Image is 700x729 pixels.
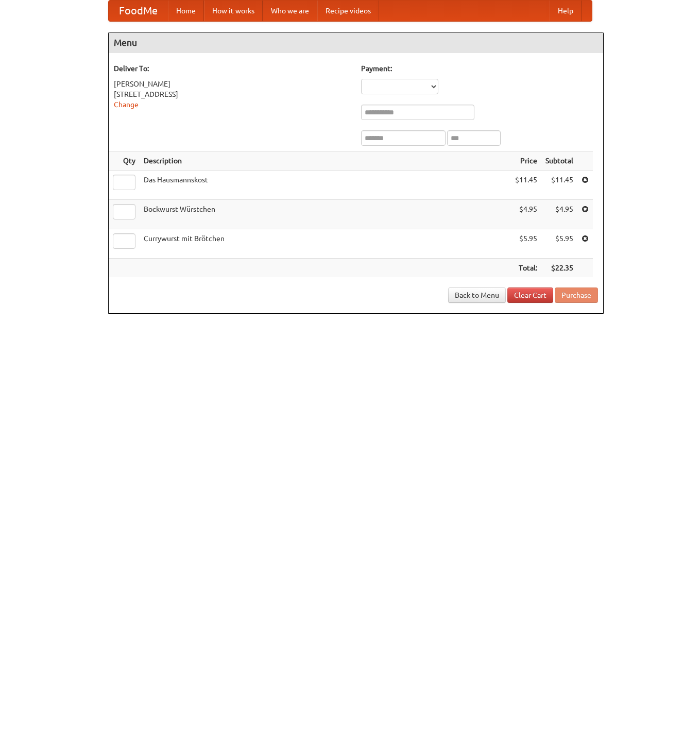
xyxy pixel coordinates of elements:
[114,89,351,99] div: [STREET_ADDRESS]
[114,100,139,109] a: Change
[263,1,317,21] a: Who we are
[168,1,204,21] a: Home
[140,151,511,171] th: Description
[140,200,511,229] td: Bockwurst Würstchen
[541,200,577,229] td: $4.95
[541,171,577,200] td: $11.45
[511,259,541,278] th: Total:
[109,1,168,21] a: FoodMe
[511,151,541,171] th: Price
[541,229,577,259] td: $5.95
[361,63,598,74] h5: Payment:
[140,171,511,200] td: Das Hausmannskost
[114,79,351,89] div: [PERSON_NAME]
[317,1,379,21] a: Recipe videos
[541,151,577,171] th: Subtotal
[550,1,582,21] a: Help
[511,200,541,229] td: $4.95
[140,229,511,259] td: Currywurst mit Brötchen
[114,63,351,74] h5: Deliver To:
[204,1,263,21] a: How it works
[507,287,553,303] a: Clear Cart
[511,171,541,200] td: $11.45
[541,259,577,278] th: $22.35
[109,151,140,171] th: Qty
[448,287,506,303] a: Back to Menu
[511,229,541,259] td: $5.95
[109,32,603,53] h4: Menu
[555,287,598,303] button: Purchase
